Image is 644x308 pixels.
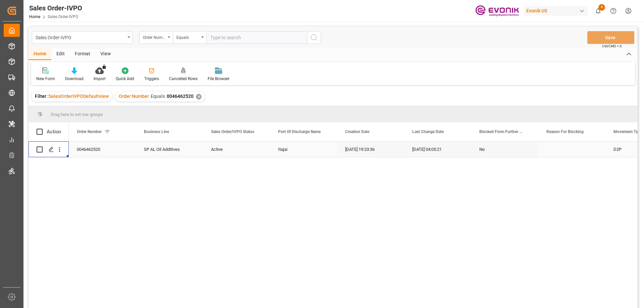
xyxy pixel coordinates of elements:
div: Quick Add [116,76,134,82]
div: Triggers [144,76,159,82]
div: 0046462520 [69,141,136,157]
button: Save [587,31,634,44]
span: Port Of Discharge Name [278,129,321,134]
div: New Form [36,76,55,82]
button: show 4 new notifications [591,3,606,18]
span: Order Number [77,129,102,134]
button: Evonik US [524,4,591,17]
div: Download [65,76,84,82]
span: SalesOrderIVPODefaultview [49,94,109,99]
div: Order Number [143,33,166,41]
a: Home [29,14,40,19]
div: Press SPACE to select this row. [29,141,69,158]
span: Blocked From Further Processing [479,129,524,134]
div: Active [211,142,262,157]
span: Movement Type [613,129,642,134]
div: No [479,142,530,157]
div: Action [47,129,61,135]
div: SP AL Oil Additives [136,141,203,157]
div: Format [70,49,95,60]
input: Type to search [206,31,307,44]
div: View [95,49,116,60]
div: Equals [176,33,199,41]
img: Evonik-brand-mark-Deep-Purple-RGB.jpeg_1700498283.jpeg [475,5,519,17]
div: Sales Order-IVPO [29,3,82,13]
span: Business Line [144,129,169,134]
button: open menu [32,31,132,44]
div: File Browser [208,76,229,82]
span: 4 [598,4,605,11]
span: Order Number [119,94,149,99]
span: Sales Order/IVPO Status [211,129,254,134]
div: ✕ [196,94,202,100]
span: Ctrl/CMD + S [602,44,622,49]
div: [DATE] 04:05:21 [404,141,471,157]
button: open menu [139,31,173,44]
div: Sales Order-IVPO [36,33,125,41]
div: Itajai [270,141,337,157]
span: 0046462520 [167,94,194,99]
button: search button [307,31,321,44]
span: Last Change Date [412,129,444,134]
div: Home [29,49,51,60]
div: Evonik US [524,6,588,16]
button: open menu [173,31,206,44]
button: Help Center [606,3,621,18]
div: Cancelled Rows [169,76,198,82]
span: Creation Date [345,129,369,134]
span: Equals [151,94,165,99]
span: Reason For Blocking [546,129,584,134]
span: Drag here to set row groups [51,112,103,117]
div: Edit [51,49,70,60]
div: [DATE] 19:23:36 [337,141,404,157]
span: Filter : [35,94,49,99]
